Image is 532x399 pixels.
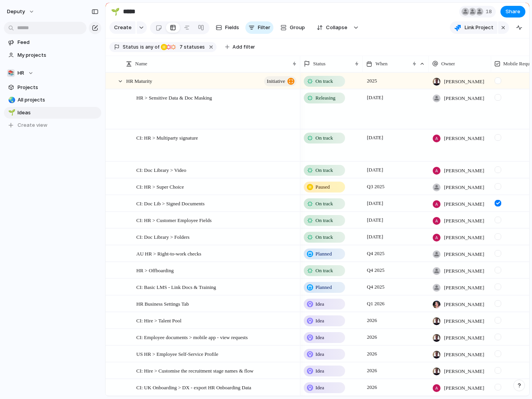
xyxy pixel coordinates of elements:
[4,94,101,106] a: 🌏All projects
[444,367,484,375] span: [PERSON_NAME]
[444,267,484,275] span: [PERSON_NAME]
[365,215,385,225] span: [DATE]
[8,96,14,105] div: 🌏
[315,233,333,241] span: On track
[315,166,333,174] span: On track
[444,135,484,142] span: [PERSON_NAME]
[444,167,484,175] span: [PERSON_NAME]
[136,316,181,325] span: CI: Hire > Talent Pool
[140,44,144,51] span: is
[315,94,335,102] span: Releasing
[315,300,324,308] span: Idea
[465,24,493,31] span: Link Project
[365,199,385,208] span: [DATE]
[315,367,324,375] span: Idea
[315,250,332,258] span: Planned
[18,51,99,59] span: My projects
[441,60,455,68] span: Owner
[111,6,120,17] div: 🌱
[315,217,333,224] span: On track
[136,165,186,174] span: CI: Doc Library > Video
[7,69,15,77] div: 📚
[365,182,386,191] span: Q3 2025
[365,232,385,241] span: [DATE]
[365,76,379,86] span: 2025
[18,109,99,117] span: Ideas
[365,266,386,275] span: Q4 2025
[444,351,484,359] span: [PERSON_NAME]
[315,77,333,85] span: On track
[160,43,206,51] button: 7 statuses
[109,5,122,18] button: 🌱
[313,60,326,68] span: Status
[18,96,99,104] span: All projects
[315,283,332,291] span: Planned
[4,67,101,79] button: 📚HR
[500,6,525,17] button: Share
[315,183,330,191] span: Paused
[7,96,15,104] button: 🌏
[18,38,99,46] span: Feed
[365,349,379,359] span: 2026
[126,76,152,85] span: HR Maturity
[177,44,205,51] span: statuses
[315,317,324,325] span: Idea
[139,43,161,51] button: isany of
[365,282,386,292] span: Q4 2025
[4,37,101,48] a: Feed
[7,8,25,16] span: deputy
[365,93,385,102] span: [DATE]
[18,121,48,129] span: Create view
[315,334,324,341] span: Idea
[4,5,39,18] button: deputy
[18,84,99,91] span: Projects
[365,165,385,175] span: [DATE]
[444,301,484,308] span: [PERSON_NAME]
[233,44,255,51] span: Add filter
[109,21,136,34] button: Create
[315,267,333,275] span: On track
[136,366,254,375] span: CI: Hire > Customise the recruitment stage names & flow
[444,284,484,292] span: [PERSON_NAME]
[114,24,132,31] span: Create
[136,266,174,275] span: HR > Offboarding
[267,76,285,87] span: initiative
[315,200,333,208] span: On track
[315,134,333,142] span: On track
[225,24,239,31] span: Fields
[375,60,388,68] span: When
[220,42,260,52] button: Add filter
[4,119,101,131] button: Create view
[312,21,351,34] button: Collapse
[4,107,101,119] a: 🌱Ideas
[177,44,184,50] span: 7
[365,332,379,342] span: 2026
[136,282,216,291] span: CI: Basic LMS - Link Docs & Training
[365,133,385,142] span: [DATE]
[136,232,190,241] span: CI: Doc Library > Folders
[326,24,347,31] span: Collapse
[136,215,211,224] span: CI: HR > Customer Employee Fields
[245,21,273,34] button: Filter
[136,383,251,392] span: CI: UK Onboarding > DX - export HR Onboarding Data
[444,200,484,208] span: [PERSON_NAME]
[18,69,24,77] span: HR
[444,184,484,191] span: [PERSON_NAME]
[7,109,15,117] button: 🌱
[444,334,484,342] span: [PERSON_NAME]
[444,317,484,325] span: [PERSON_NAME]
[365,383,379,392] span: 2026
[444,217,484,225] span: [PERSON_NAME]
[365,249,386,258] span: Q4 2025
[123,44,139,51] span: Status
[144,44,159,51] span: any of
[4,82,101,93] a: Projects
[444,250,484,258] span: [PERSON_NAME]
[365,366,379,375] span: 2026
[444,78,484,86] span: [PERSON_NAME]
[8,108,14,117] div: 🌱
[136,299,189,308] span: HR Business Settings Tab
[136,133,198,142] span: CI: HR > Multiparty signature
